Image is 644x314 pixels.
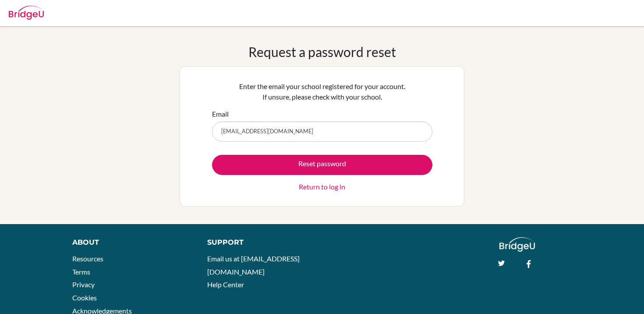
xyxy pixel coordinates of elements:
[499,237,535,252] img: logo_white@2x-f4f0deed5e89b7ecb1c2cc34c3e3d731f90f0f143d5ea2071677605dd97b5244.png
[9,6,44,20] img: Bridge-U
[207,254,300,276] a: Email us at [EMAIL_ADDRESS][DOMAIN_NAME]
[72,237,188,248] div: About
[212,109,229,119] label: Email
[72,254,103,263] a: Resources
[207,280,244,289] a: Help Center
[299,182,345,192] a: Return to log in
[248,44,396,60] h1: Request a password reset
[72,293,97,302] a: Cookies
[207,237,313,248] div: Support
[212,155,432,175] button: Reset password
[72,280,95,289] a: Privacy
[212,81,432,102] p: Enter the email your school registered for your account. If unsure, please check with your school.
[72,268,90,276] a: Terms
